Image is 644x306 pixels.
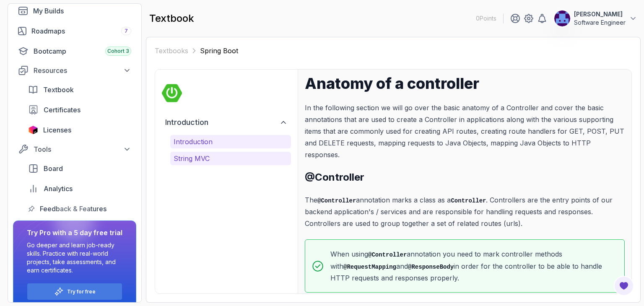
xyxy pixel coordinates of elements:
[13,43,136,60] a: bootcamp
[155,46,188,56] a: Textbooks
[13,3,136,19] a: builds
[23,122,136,138] a: licenses
[13,23,136,39] a: roadmaps
[170,152,291,165] button: String MVC
[408,264,454,270] code: @ResponseBody
[23,160,136,177] a: board
[305,171,625,184] h2: @Controller
[44,163,63,174] span: Board
[67,288,96,295] a: Try for free
[13,63,136,78] button: Resources
[174,137,288,147] p: Introduction
[451,197,486,204] code: Controller
[23,200,136,217] a: feedback
[305,75,625,92] h1: Anatomy of a controller
[162,113,291,132] button: Introduction
[43,125,71,135] span: Licenses
[162,83,182,103] img: spring-boot logo
[23,180,136,197] a: analytics
[125,28,128,34] span: 7
[554,10,570,26] img: user profile image
[305,102,625,161] p: In the following section we will go over the basic anatomy of a Controller and cover the basic an...
[28,126,38,134] img: jetbrains icon
[476,14,496,23] p: 0 Points
[31,26,131,36] div: Roadmaps
[107,48,129,54] span: Cohort 3
[40,204,106,214] span: Feedback & Features
[170,135,291,148] button: Introduction
[614,276,634,296] button: Open Feedback Button
[343,264,396,270] code: @RequestMapping
[574,18,626,27] p: Software Engineer
[23,101,136,118] a: certificates
[317,197,356,204] code: @Controller
[44,105,80,115] span: Certificates
[13,142,136,157] button: Tools
[44,184,73,194] span: Analytics
[34,46,131,56] div: Bootcamp
[574,10,626,18] p: [PERSON_NAME]
[330,248,618,284] p: When using annotation you need to mark controller methods with and in order for the controller to...
[27,241,122,275] p: Go deeper and learn job-ready skills. Practice with real-world projects, take assessments, and ea...
[165,117,208,128] h2: Introduction
[33,6,131,16] div: My Builds
[554,10,637,27] button: user profile image[PERSON_NAME]Software Engineer
[23,81,136,98] a: textbook
[43,85,74,95] span: Textbook
[200,47,238,55] span: Spring Boot
[34,144,131,154] div: Tools
[368,252,407,258] code: @Controller
[149,12,194,25] h2: textbook
[305,194,625,230] p: The annotation marks a class as a . Controllers are the entry points of our backend application's...
[34,65,131,75] div: Resources
[174,153,288,163] p: String MVC
[27,283,122,300] button: Try for free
